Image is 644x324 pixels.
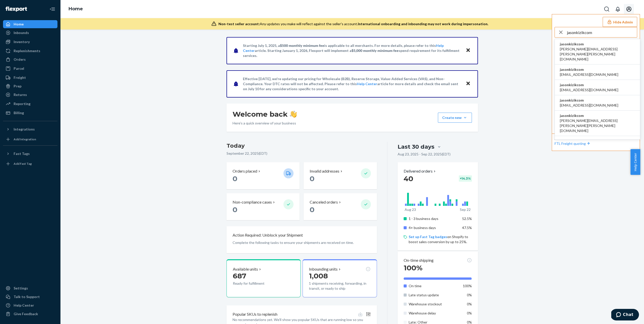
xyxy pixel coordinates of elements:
[404,168,437,174] button: Delivered orders
[555,141,591,146] a: FTL Freight quoting
[227,162,300,189] button: Orders placed 0
[14,151,30,156] div: Fast Tags
[560,67,618,72] span: jasonkizikcom
[233,168,257,174] p: Orders placed
[3,82,57,90] a: Prep
[233,281,279,286] p: Ready for fulfillment
[227,259,301,298] button: Available units687Ready for fulfillment
[560,82,618,87] span: jasonkizikcom
[560,113,635,118] span: jasonkizikcom
[602,4,612,14] button: Open Search Box
[233,240,371,245] p: Complete the following tasks to ensure your shipments are received on time.
[218,22,260,26] span: Non-test seller account:
[463,284,472,288] span: 100%
[560,139,618,144] span: jasonkizikcom
[560,72,618,77] span: [EMAIL_ADDRESS][DOMAIN_NAME]
[3,74,57,82] a: Freight
[357,82,377,86] a: Help Center
[218,21,488,26] div: Any updates you make will reflect against the seller's account.
[233,232,303,238] p: Action Required: Unblock your Shipment
[227,193,300,220] button: Non-compliance cases 0
[409,302,458,307] p: Warehouse stockout
[14,75,26,80] div: Freight
[3,135,57,143] a: Add Integration
[467,311,472,315] span: 0%
[351,48,399,53] span: $5,000 monthly minimum fee
[404,264,423,272] span: 100%
[3,160,57,168] a: Add Fast Tag
[3,91,57,99] a: Returns
[14,30,29,35] div: Inbounds
[3,64,57,73] a: Parcel
[310,174,314,183] span: 0
[3,284,57,292] a: Settings
[3,29,57,37] a: Inbounds
[462,216,472,221] span: 52.5%
[405,207,416,212] p: Aug 23
[398,143,434,151] div: Last 30 days
[624,4,634,14] button: Open account menu
[465,47,471,54] button: Close
[3,293,57,301] button: Talk to Support
[409,235,447,239] a: Set up Fast Tag badges
[14,286,28,291] div: Settings
[358,22,488,26] span: International onboarding and inbounding may not work during impersonation.
[14,48,40,53] div: Replenishments
[560,42,635,47] span: jasonkizikcom
[465,80,471,87] button: Close
[3,310,57,318] button: Give Feedback
[630,149,640,175] button: Help Center
[14,137,36,141] div: Add Integration
[467,302,472,306] span: 0%
[243,76,461,91] p: Effective [DATE], we're updating our pricing for Wholesale (B2B), Reserve Storage, Value-Added Se...
[304,193,377,220] button: Canceled orders 0
[409,283,458,288] p: On time
[233,272,246,280] span: 687
[14,101,30,106] div: Reporting
[14,127,35,132] div: Integrations
[14,311,38,316] div: Give Feedback
[14,39,30,44] div: Inventory
[14,84,21,89] div: Prep
[3,109,57,117] a: Billing
[14,57,26,62] div: Orders
[14,92,27,97] div: Returns
[613,4,623,14] button: Open notifications
[290,111,297,118] img: hand-wave emoji
[409,216,458,221] p: 1 - 3 business days
[560,47,635,62] span: [PERSON_NAME][EMAIL_ADDRESS][PERSON_NAME][PERSON_NAME][DOMAIN_NAME]
[233,199,272,205] p: Non-compliance cases
[233,311,277,317] p: Popular SKUs to replenish
[14,66,24,71] div: Parcel
[14,22,24,27] div: Home
[47,4,57,14] button: Close Navigation
[567,27,637,37] input: Search or paste seller ID
[409,311,458,316] p: Warehouse delay
[467,293,472,297] span: 0%
[6,7,27,12] img: Flexport logo
[560,87,618,92] span: [EMAIL_ADDRESS][DOMAIN_NAME]
[69,6,83,12] a: Home
[233,205,237,214] span: 0
[14,110,24,115] div: Billing
[398,152,450,157] p: Aug 23, 2025 - Sep 22, 2025 ( EDT )
[233,110,297,119] h1: Welcome back
[309,281,370,291] p: 1 shipments receiving, forwarding, in transit, or ready to ship
[3,20,57,28] a: Home
[560,98,618,103] span: jasonkizikcom
[3,47,57,55] a: Replenishments
[233,266,258,272] p: Available units
[409,293,458,298] p: Late status update
[3,55,57,63] a: Orders
[3,38,57,46] a: Inventory
[3,125,57,133] button: Integrations
[459,175,472,182] div: + 14.3 %
[3,100,57,108] a: Reporting
[303,259,377,298] button: Inbounding units1,0081 shipments receiving, forwarding, in transit, or ready to ship
[404,257,434,263] p: On-time shipping
[310,205,314,214] span: 0
[409,234,472,244] p: on Shopify to boost sales conversion by up to 25%.
[309,266,338,272] p: Inbounding units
